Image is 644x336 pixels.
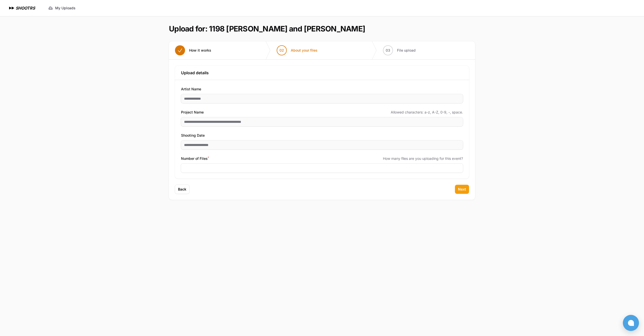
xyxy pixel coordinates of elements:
button: 03 File upload [377,41,422,59]
button: Back [175,185,189,194]
span: Allowed characters: a-z, A-Z, 0-9, -, space. [391,110,463,115]
span: Back [178,187,186,192]
h3: Upload details [181,70,463,76]
button: 02 About your files [271,41,324,59]
span: Artist Name [181,86,201,92]
button: Open chat window [623,315,639,331]
span: File upload [397,48,416,53]
button: How it works [169,41,217,59]
span: Number of Files [181,156,209,162]
h1: Upload for: 1198 [PERSON_NAME] and [PERSON_NAME] [169,24,365,33]
span: How many files are you uploading for this event? [383,156,463,161]
span: How it works [189,48,211,53]
span: My Uploads [55,6,76,11]
span: 02 [279,48,284,53]
a: SHOOTRS SHOOTRS [8,5,35,11]
span: Next [458,187,466,192]
button: Next [455,185,469,194]
span: About your files [291,48,317,53]
span: 03 [386,48,390,53]
img: SHOOTRS [8,5,16,11]
span: Project Name [181,109,204,115]
a: My Uploads [45,4,79,13]
span: Shooting Date [181,132,205,138]
h1: SHOOTRS [16,5,35,11]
